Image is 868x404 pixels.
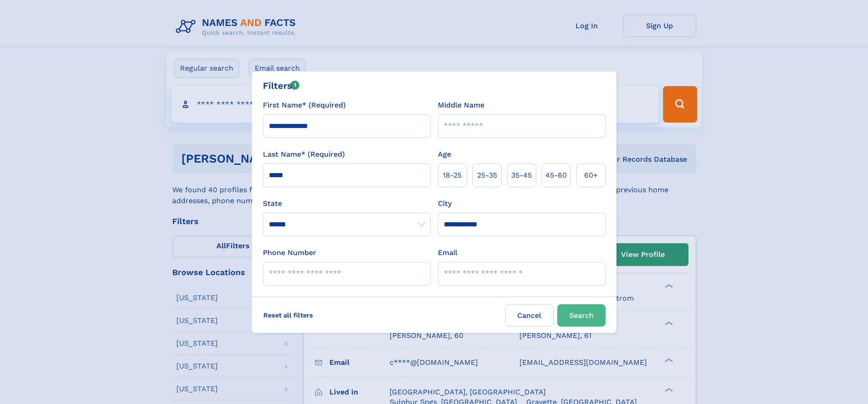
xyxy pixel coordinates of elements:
[438,149,451,160] label: Age
[257,304,319,326] label: Reset all filters
[477,170,497,181] span: 25‑35
[263,149,345,160] label: Last Name* (Required)
[263,79,300,92] div: Filters
[263,100,346,111] label: First Name* (Required)
[263,198,431,209] label: State
[263,247,316,258] label: Phone Number
[443,170,462,181] span: 18‑25
[505,304,554,327] label: Cancel
[438,198,452,209] label: City
[557,304,606,327] button: Search
[545,170,567,181] span: 45‑60
[511,170,532,181] span: 35‑45
[584,170,598,181] span: 60+
[438,247,457,258] label: Email
[438,100,484,111] label: Middle Name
